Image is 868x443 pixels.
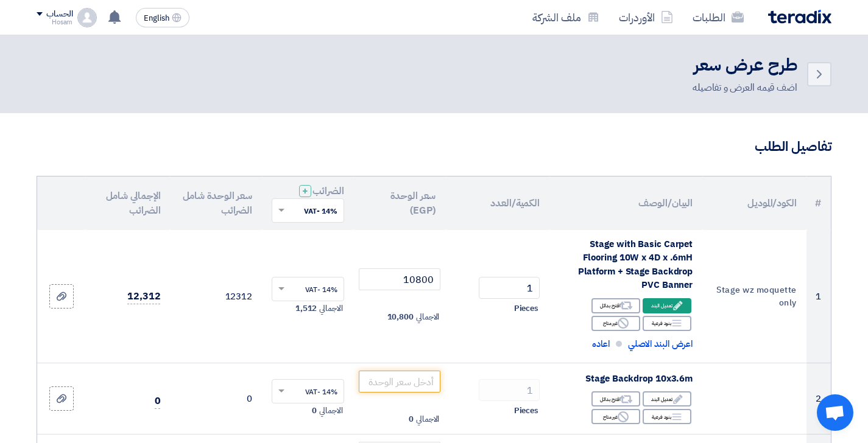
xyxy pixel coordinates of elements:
span: الاجمالي [319,405,342,417]
a: الطلبات [683,3,753,32]
a: ملف الشركة [523,3,609,32]
th: الإجمالي شامل الضرائب [86,176,170,230]
input: RFQ_STEP1.ITEMS.2.AMOUNT_TITLE [479,379,540,401]
span: 12,312 [127,289,160,304]
div: الحساب [46,9,72,19]
th: سعر الوحدة شامل الضرائب [170,176,262,230]
span: الاجمالي [319,302,342,315]
span: 1,512 [295,302,317,315]
th: البيان/الوصف [549,176,702,230]
td: 1 [806,230,831,363]
span: 10,800 [387,311,414,323]
button: English [136,8,189,27]
span: Pieces [514,405,538,417]
td: Stage wz moquette only [702,230,806,363]
th: الضرائب [262,176,354,230]
h3: تفاصيل الطلب [37,138,831,156]
div: Hosam [37,19,72,26]
span: English [144,14,169,23]
h2: طرح عرض سعر [693,54,797,77]
th: الكمية/العدد [445,176,549,230]
div: اقترح بدائل [591,391,640,406]
span: + [302,184,308,198]
div: تعديل البند [643,391,691,406]
th: # [806,176,831,230]
th: سعر الوحدة (EGP) [354,176,446,230]
span: 0 [155,394,161,409]
span: الاجمالي [416,311,439,323]
input: أدخل سعر الوحدة [359,268,441,290]
td: 2 [806,363,831,434]
a: الأوردرات [609,3,683,32]
td: 0 [170,363,262,434]
span: الاجمالي [416,413,439,425]
span: Pieces [514,302,538,315]
ng-select: VAT [272,277,344,301]
div: Stage with Basic Carpet Flooring 10W x 4D x .6mH Platform + Stage Backdrop PVC Banner [559,237,693,292]
img: Teradix logo [768,10,831,24]
span: 0 [312,405,317,417]
ng-select: VAT [272,379,344,403]
div: غير متاح [591,316,640,331]
div: اقترح بدائل [591,298,640,313]
input: RFQ_STEP1.ITEMS.2.AMOUNT_TITLE [479,277,540,299]
span: 0 [409,413,414,425]
a: Open chat [817,394,853,431]
div: اضف قيمه العرض و تفاصيله [693,80,797,95]
img: profile_test.png [77,8,97,27]
th: الكود/الموديل [702,176,806,230]
span: اعرض البند الاصلي [628,337,693,351]
div: بنود فرعية [643,316,691,331]
div: تعديل البند [643,298,691,313]
td: 12312 [170,230,262,363]
span: Stage Backdrop 10x3.6m [585,372,693,385]
span: اعاده [592,337,610,351]
div: غير متاح [591,409,640,424]
div: بنود فرعية [643,409,691,424]
input: أدخل سعر الوحدة [359,371,441,392]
